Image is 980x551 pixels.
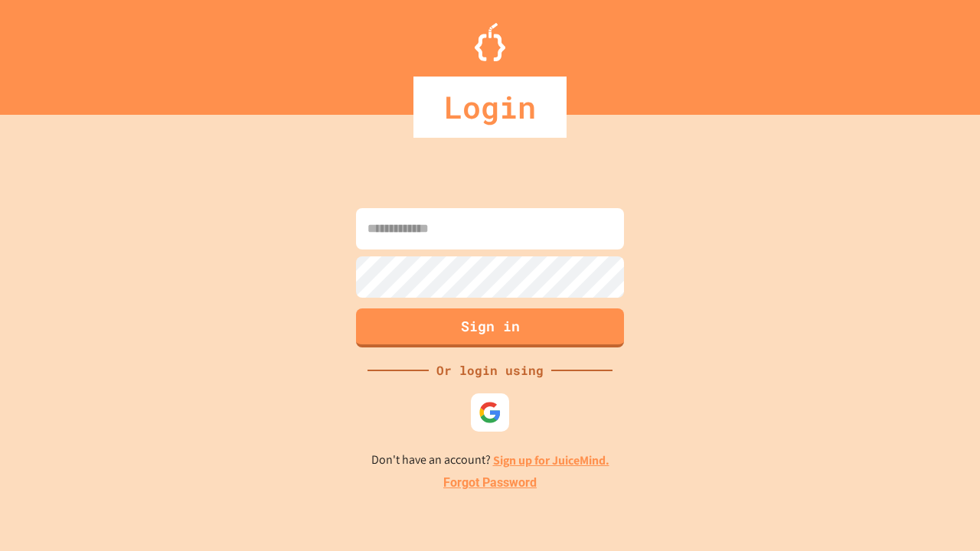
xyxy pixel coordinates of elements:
[916,490,965,536] iframe: chat widget
[429,361,551,380] div: Or login using
[413,77,567,138] div: Login
[443,474,537,492] a: Forgot Password
[479,401,501,424] img: google-icon.svg
[371,451,609,470] p: Don't have an account?
[853,423,965,488] iframe: chat widget
[493,452,609,468] a: Sign up for JuiceMind.
[356,308,624,347] button: Sign in
[475,23,505,61] img: Logo.svg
